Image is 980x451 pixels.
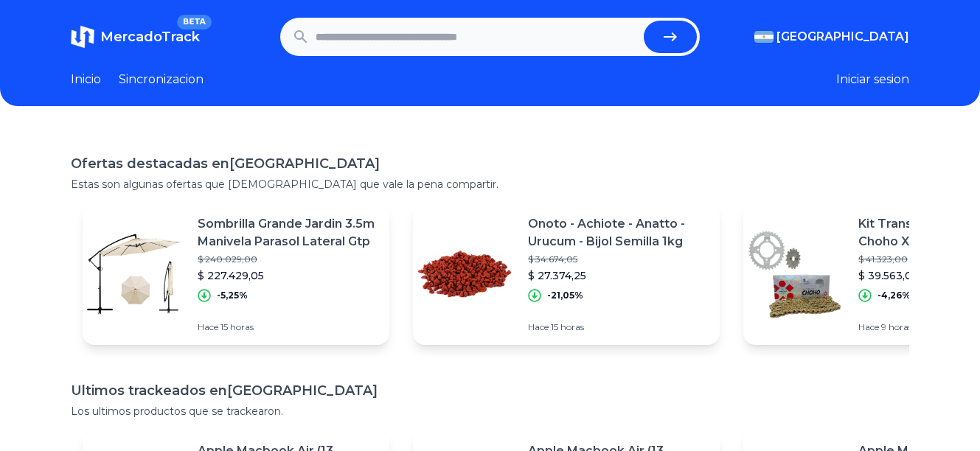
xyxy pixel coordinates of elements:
[754,28,909,46] button: [GEOGRAPHIC_DATA]
[528,268,708,283] p: $ 27.374,25
[71,71,101,88] a: Inicio
[71,404,909,419] p: Los ultimos productos que se trackearon.
[198,321,378,333] p: Hace 15 horas
[177,15,212,29] span: BETA
[71,153,909,174] h1: Ofertas destacadas en [GEOGRAPHIC_DATA]
[198,268,378,283] p: $ 227.429,05
[528,215,708,251] p: Onoto - Achiote - Anatto - Urucum - Bijol Semilla 1kg
[83,203,389,345] a: Featured imageSombrilla Grande Jardin 3.5m Manivela Parasol Lateral Gtp$ 240.029,00$ 227.429,05-5...
[528,321,708,333] p: Hace 15 horas
[83,223,186,326] img: Featured image
[100,29,200,45] span: MercadoTrack
[776,28,909,46] span: [GEOGRAPHIC_DATA]
[743,223,847,326] img: Featured image
[754,31,774,43] img: Argentina
[71,25,94,49] img: MercadoTrack
[836,71,909,88] button: Iniciar sesion
[198,215,378,251] p: Sombrilla Grande Jardin 3.5m Manivela Parasol Lateral Gtp
[71,177,909,192] p: Estas son algunas ofertas que [DEMOGRAPHIC_DATA] que vale la pena compartir.
[413,223,516,326] img: Featured image
[71,380,909,401] h1: Ultimos trackeados en [GEOGRAPHIC_DATA]
[198,254,378,265] p: $ 240.029,00
[71,25,200,49] a: MercadoTrackBETA
[878,290,911,301] p: -4,26%
[217,290,248,301] p: -5,25%
[547,290,583,301] p: -21,05%
[528,254,708,265] p: $ 34.674,05
[413,203,720,345] a: Featured imageOnoto - Achiote - Anatto - Urucum - Bijol Semilla 1kg$ 34.674,05$ 27.374,25-21,05%H...
[119,71,204,88] a: Sincronizacion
